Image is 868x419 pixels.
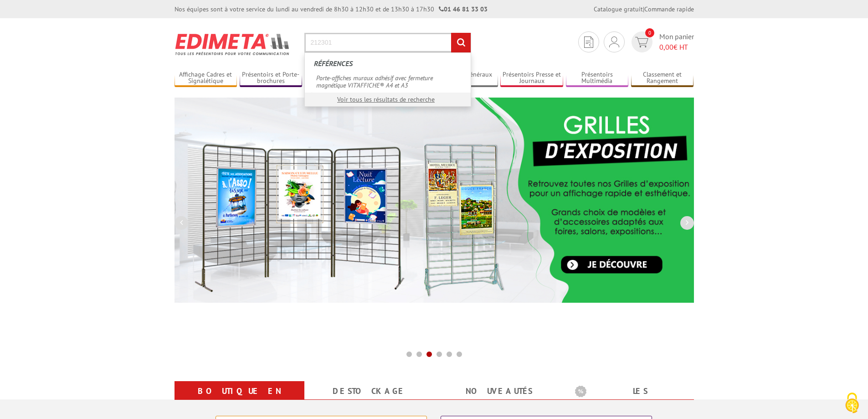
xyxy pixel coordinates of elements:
b: Les promotions [575,383,689,401]
img: Présentoir, panneau, stand - Edimeta - PLV, affichage, mobilier bureau, entreprise [175,27,291,61]
span: 0 [645,28,654,37]
a: Classement et Rangement [631,71,694,86]
a: Présentoirs Presse et Journaux [500,71,563,86]
span: 0,00 [659,42,673,52]
div: Rechercher un produit ou une référence... [304,52,471,107]
img: Cookies (fenêtre modale) [841,392,863,414]
strong: 01 46 81 33 03 [439,5,488,13]
input: Rechercher un produit ou une référence... [304,33,471,52]
a: Commande rapide [644,5,694,13]
a: Affichage Cadres et Signalétique [175,71,237,86]
img: devis rapide [584,36,593,48]
a: Les promotions [575,383,683,416]
input: rechercher [451,33,471,52]
a: Boutique en ligne [185,383,293,416]
img: devis rapide [609,36,619,47]
a: Présentoirs et Porte-brochures [240,71,303,86]
button: Cookies (fenêtre modale) [836,388,868,419]
img: devis rapide [635,37,648,47]
a: nouveautés [445,383,553,399]
a: Porte-affiches muraux adhésif avec fermeture magnétique VIT’AFFICHE® A4 et A3 [312,71,464,92]
span: Mon panier [659,31,694,52]
div: Nos équipes sont à votre service du lundi au vendredi de 8h30 à 12h30 et de 13h30 à 17h30 [175,5,488,14]
a: Présentoirs Multimédia [566,71,629,86]
div: | [594,5,694,14]
a: Catalogue gratuit [594,5,643,13]
a: Voir tous les résultats de recherche [337,95,435,103]
span: Références [314,59,353,68]
a: devis rapide 0 Mon panier 0,00€ HT [629,31,694,52]
span: € HT [659,42,694,52]
a: Destockage [315,383,423,399]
